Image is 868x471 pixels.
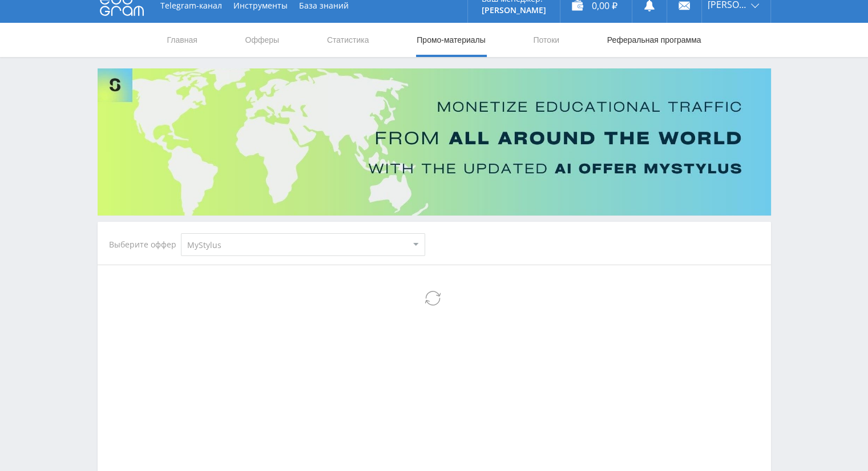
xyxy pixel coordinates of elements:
a: Статистика [326,23,370,57]
a: Реферальная программа [606,23,703,57]
p: [PERSON_NAME] [482,6,546,15]
a: Офферы [244,23,281,57]
a: Промо-материалы [415,23,486,57]
a: Потоки [532,23,560,57]
a: Главная [166,23,199,57]
div: Выберите оффер [109,240,181,249]
img: Banner [98,68,771,216]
